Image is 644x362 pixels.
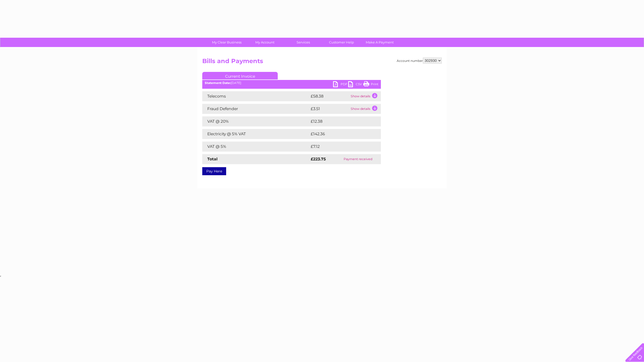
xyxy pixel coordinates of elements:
[202,81,381,85] div: [DATE]
[202,91,309,101] td: Telecoms
[205,81,231,85] b: Statement Date:
[333,81,348,88] a: PDF
[349,104,381,114] td: Show details
[283,38,324,47] a: Services
[309,129,372,139] td: £142.36
[202,58,442,67] h2: Bills and Payments
[202,142,309,152] td: VAT @ 5%
[321,38,362,47] a: Customer Help
[202,129,309,139] td: Electricity @ 5% VAT
[335,154,381,164] td: Payment received
[309,116,370,126] td: £12.38
[359,38,400,47] a: Make A Payment
[244,38,286,47] a: My Account
[207,157,218,161] strong: Total
[206,38,248,47] a: My Clear Business
[397,58,442,64] div: Account number
[348,81,363,88] a: CSV
[202,72,278,79] a: Current Invoice
[202,116,309,126] td: VAT @ 20%
[363,81,378,88] a: Print
[349,91,381,101] td: Show details
[309,91,349,101] td: £58.38
[309,104,349,114] td: £3.51
[202,104,309,114] td: Fraud Defender
[311,157,326,161] strong: £223.75
[309,142,368,152] td: £7.12
[202,167,226,175] a: Pay Here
